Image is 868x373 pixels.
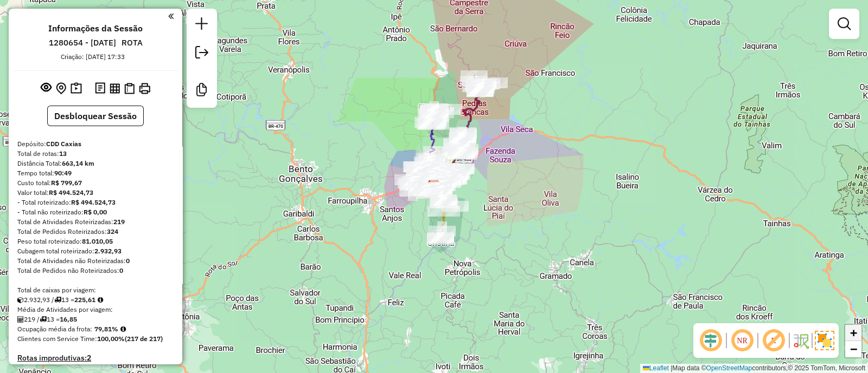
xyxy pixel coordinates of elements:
i: Cubagem total roteirizado [17,297,24,303]
a: Criar modelo [191,79,213,103]
div: Tempo total: [17,168,174,178]
em: Média calculada utilizando a maior ocupação (%Peso ou %Cubagem) de cada rota da sessão. Rotas cro... [120,326,126,332]
strong: 100,00% [97,335,125,343]
h4: Rotas improdutivas: [17,354,174,363]
span: Ocupação média da frota: [17,325,92,333]
img: Exibir/Ocultar setores [815,331,834,350]
div: Peso total roteirizado: [17,237,174,246]
strong: R$ 799,67 [51,179,82,187]
div: - Total não roteirizado: [17,207,174,217]
div: 219 / 13 = [17,315,174,324]
div: Total de Atividades Roteirizadas: [17,217,174,227]
strong: R$ 0,00 [84,208,107,216]
strong: 13 [59,149,67,158]
strong: R$ 494.524,73 [71,198,116,206]
strong: 81.010,05 [82,237,113,245]
strong: CDD Caxias [46,140,81,148]
button: Centralizar mapa no depósito ou ponto de apoio [54,80,68,97]
span: Exibir rótulo [761,328,787,354]
a: Leaflet [643,364,669,372]
div: Total de Pedidos não Roteirizados: [17,266,174,276]
strong: 663,14 km [62,159,94,167]
a: OpenStreetMap [706,364,752,372]
span: + [850,326,857,339]
div: Distância Total: [17,159,174,168]
a: Clique aqui para minimizar o painel [168,10,174,22]
div: Total de Atividades não Roteirizadas: [17,256,174,266]
a: Exibir filtros [833,13,855,35]
div: Cubagem total roteirizado: [17,246,174,256]
strong: R$ 494.524,73 [49,188,93,197]
i: Meta Caixas/viagem: 223,23 Diferença: 2,38 [98,297,103,303]
div: Map data © contributors,© 2025 TomTom, Microsoft [640,364,868,373]
a: Zoom in [845,325,861,341]
span: Ocultar NR [729,328,755,354]
img: Fluxo de ruas [792,332,809,349]
strong: 0 [119,266,123,274]
img: CDD Caxias [427,180,441,194]
span: Ocultar deslocamento [698,328,724,354]
div: Total de caixas por viagem: [17,285,174,295]
span: − [850,342,857,356]
strong: 79,81% [94,325,118,333]
img: ZUMPY [427,179,441,193]
div: Depósito: [17,139,174,149]
div: Total de rotas: [17,149,174,159]
strong: 0 [126,257,130,265]
div: 2.932,93 / 13 = [17,295,174,305]
button: Visualizar Romaneio [122,81,137,96]
h4: Informações da Sessão [48,23,143,34]
span: | [671,364,672,372]
h6: ROTA [122,38,143,48]
div: Total de Pedidos Roteirizados: [17,227,174,237]
button: Visualizar relatório de Roteirização [107,81,122,95]
strong: 90:49 [54,169,72,177]
strong: 16,85 [60,315,77,323]
i: Total de rotas [40,316,47,323]
button: Imprimir Rotas [137,81,152,96]
strong: (217 de 217) [125,335,163,343]
button: Painel de Sugestão [68,80,84,97]
span: Clientes com Service Time: [17,335,97,343]
i: Total de rotas [54,297,61,303]
i: Total de Atividades [17,316,24,323]
strong: 324 [107,227,118,235]
a: Exportar sessão [191,42,213,66]
strong: 2 [87,353,91,363]
button: Exibir sessão original [39,80,54,97]
strong: 219 [113,218,125,226]
a: Zoom out [845,341,861,357]
h6: 1280654 - [DATE] [49,38,116,48]
button: Desbloquear Sessão [47,106,144,126]
div: Criação: [DATE] 17:33 [56,52,129,62]
div: Média de Atividades por viagem: [17,305,174,315]
strong: 2.932,93 [94,247,122,255]
strong: 225,61 [74,296,95,304]
button: Logs desbloquear sessão [93,80,107,97]
a: Nova sessão e pesquisa [191,13,213,37]
div: Valor total: [17,188,174,198]
div: - Total roteirizado: [17,198,174,207]
div: Custo total: [17,178,174,188]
